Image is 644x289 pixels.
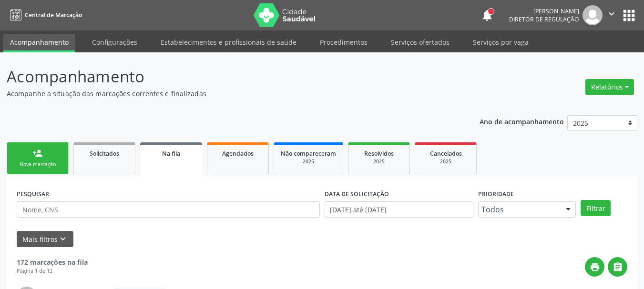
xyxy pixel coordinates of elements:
input: Nome, CNS [17,201,320,218]
strong: 172 marcações na fila [17,258,88,267]
i:  [613,262,623,272]
a: Procedimentos [313,34,374,50]
div: [PERSON_NAME] [509,7,579,15]
a: Central de Marcação [7,7,82,23]
div: 2025 [355,158,403,165]
button: Mais filtroskeyboard_arrow_down [17,231,73,248]
button: apps [621,7,637,24]
a: Acompanhamento [3,34,75,52]
span: Cancelados [430,149,462,158]
p: Acompanhe a situação das marcações correntes e finalizadas [7,89,448,99]
label: DATA DE SOLICITAÇÃO [325,187,389,201]
span: Não compareceram [281,149,336,158]
a: Serviços por vaga [466,34,535,50]
input: Selecione um intervalo [325,201,474,218]
span: Todos [481,205,556,214]
button: Relatórios [585,79,634,95]
span: Resolvidos [364,149,394,158]
div: person_add [32,148,43,159]
span: Diretor de regulação [509,15,579,23]
button: Filtrar [581,200,611,216]
div: 2025 [281,158,336,165]
a: Estabelecimentos e profissionais de saúde [154,34,303,50]
label: Prioridade [478,187,514,201]
i:  [606,9,617,19]
span: Central de Marcação [25,11,82,19]
span: Agendados [222,149,254,158]
p: Acompanhamento [7,65,448,89]
button:  [603,5,621,25]
div: Página 1 de 12 [17,267,88,275]
div: Nova marcação [14,161,61,168]
a: Configurações [85,34,144,50]
i: print [590,262,600,272]
span: Solicitados [90,149,119,158]
label: PESQUISAR [17,187,49,201]
button: notifications [480,9,494,22]
p: Ano de acompanhamento [480,115,564,127]
a: Serviços ofertados [384,34,456,50]
div: 2025 [422,158,470,165]
button: print [585,257,604,277]
img: img [583,5,603,25]
i: keyboard_arrow_down [58,234,68,244]
button:  [608,257,627,277]
span: Na fila [162,149,180,158]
